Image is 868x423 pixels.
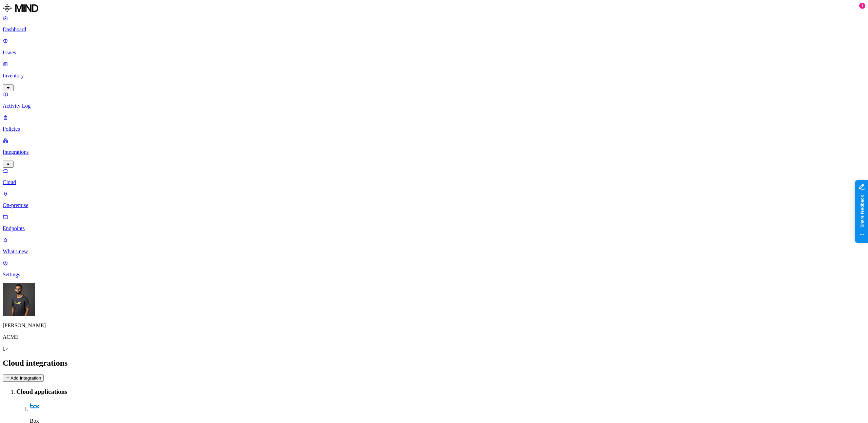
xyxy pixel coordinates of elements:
[3,202,865,208] p: On-premise
[3,50,865,56] p: Issues
[3,225,865,232] p: Endpoints
[3,334,865,340] p: ACME
[3,91,865,109] a: Activity Log
[3,137,865,167] a: Integrations
[859,3,865,9] div: 1
[3,61,865,90] a: Inventory
[3,3,38,14] img: MIND
[3,26,865,33] p: Dashboard
[3,237,865,255] a: What's new
[3,73,865,79] p: Inventory
[3,38,865,56] a: Issues
[30,402,39,411] img: box.svg
[3,249,865,255] p: What's new
[3,214,865,232] a: Endpoints
[3,15,865,33] a: Dashboard
[3,191,865,208] a: On-premise
[3,374,44,382] button: Add Integration
[3,260,865,278] a: Settings
[3,272,865,278] p: Settings
[3,126,865,132] p: Policies
[3,114,865,132] a: Policies
[3,3,865,15] a: MIND
[16,388,865,396] h3: Cloud applications
[3,103,865,109] p: Activity Log
[3,168,865,185] a: Cloud
[3,179,865,185] p: Cloud
[3,358,865,368] h2: Cloud integrations
[3,149,865,155] p: Integrations
[3,283,35,316] img: Amit Cohen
